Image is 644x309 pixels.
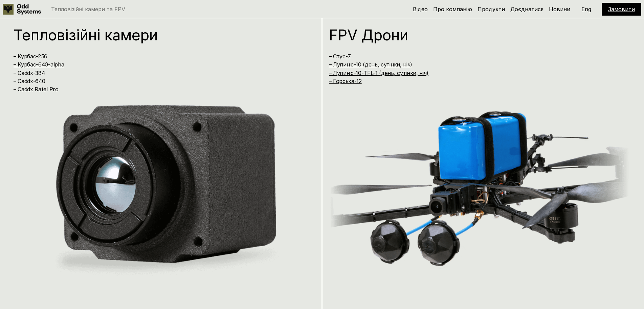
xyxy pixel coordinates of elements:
[581,6,591,12] p: Eng
[329,78,362,84] a: – Горська-12
[510,6,543,13] a: Доєднатися
[608,6,635,13] a: Замовити
[14,61,64,68] a: – Курбас-640-alpha
[478,6,505,13] a: Продукти
[14,70,45,76] a: – Caddx-384
[329,70,429,76] a: – Лупиніс-10-TFL-1 (день, сутінки, ніч)
[413,6,428,13] a: Відео
[51,6,125,12] p: Тепловізійні камери та FPV
[549,6,570,13] a: Новини
[14,53,47,60] a: – Курбас-256
[329,61,412,68] a: – Лупиніс-10 (день, сутінки, ніч)
[433,6,472,13] a: Про компанію
[329,27,613,42] h1: FPV Дрони
[329,53,351,60] a: – Стус-7
[14,86,59,93] a: – Caddx Ratel Pro
[14,27,297,42] h1: Тепловізійні камери
[14,78,45,84] a: – Caddx-640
